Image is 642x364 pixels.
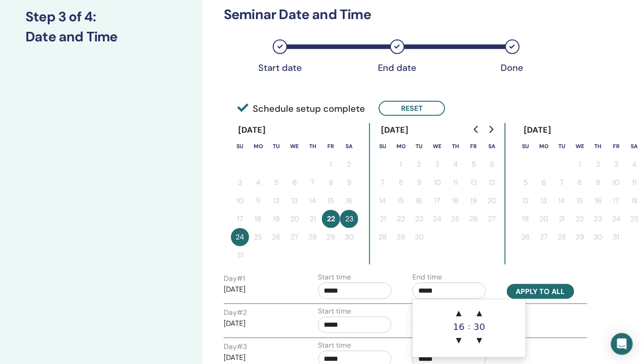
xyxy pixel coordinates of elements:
[553,137,571,155] th: Tuesday
[517,137,535,155] th: Sunday
[589,137,607,155] th: Thursday
[286,192,304,210] button: 13
[469,120,484,139] button: Go to previous month
[25,9,176,25] h3: Step 3 of 4 :
[471,331,489,349] span: ▼
[340,155,358,174] button: 2
[249,228,267,246] button: 25
[374,123,416,137] div: [DATE]
[318,340,351,351] label: Start time
[392,210,410,228] button: 22
[231,210,249,228] button: 17
[379,101,445,116] button: Reset
[318,272,351,283] label: Start time
[607,192,626,210] button: 17
[446,192,465,210] button: 18
[322,210,340,228] button: 22
[468,304,470,349] div: :
[267,174,286,192] button: 5
[553,192,571,210] button: 14
[607,228,626,246] button: 31
[571,228,589,246] button: 29
[446,137,465,155] th: Thursday
[589,174,607,192] button: 9
[224,341,247,352] label: Day # 3
[374,210,392,228] button: 21
[446,155,465,174] button: 4
[428,192,446,210] button: 17
[446,174,465,192] button: 11
[286,228,304,246] button: 27
[428,174,446,192] button: 10
[450,304,468,322] span: ▲
[224,318,297,329] p: [DATE]
[607,137,626,155] th: Friday
[267,210,286,228] button: 19
[607,210,626,228] button: 24
[304,174,322,192] button: 7
[571,210,589,228] button: 22
[374,228,392,246] button: 28
[304,192,322,210] button: 14
[517,123,559,137] div: [DATE]
[304,210,322,228] button: 21
[340,174,358,192] button: 9
[589,155,607,174] button: 2
[589,192,607,210] button: 16
[231,123,273,137] div: [DATE]
[224,284,297,295] p: [DATE]
[231,137,249,155] th: Sunday
[267,192,286,210] button: 12
[589,228,607,246] button: 30
[571,192,589,210] button: 15
[340,137,358,155] th: Saturday
[267,137,286,155] th: Tuesday
[318,306,351,317] label: Start time
[571,155,589,174] button: 1
[249,174,267,192] button: 4
[374,174,392,192] button: 7
[553,228,571,246] button: 28
[249,192,267,210] button: 11
[535,174,553,192] button: 6
[231,228,249,246] button: 24
[410,210,428,228] button: 23
[340,228,358,246] button: 30
[224,6,551,23] h3: Seminar Date and Time
[322,174,340,192] button: 8
[231,246,249,264] button: 31
[553,174,571,192] button: 7
[535,210,553,228] button: 20
[224,273,245,284] label: Day # 1
[611,333,633,355] div: Open Intercom Messenger
[249,210,267,228] button: 18
[589,210,607,228] button: 23
[428,210,446,228] button: 24
[517,228,535,246] button: 26
[483,174,501,192] button: 13
[471,322,489,331] div: 30
[607,174,626,192] button: 10
[535,192,553,210] button: 13
[490,62,535,73] div: Done
[224,352,297,363] p: [DATE]
[392,155,410,174] button: 1
[446,210,465,228] button: 25
[535,228,553,246] button: 27
[322,137,340,155] th: Friday
[257,62,303,73] div: Start date
[483,210,501,228] button: 27
[286,137,304,155] th: Wednesday
[224,307,247,318] label: Day # 2
[392,174,410,192] button: 8
[392,192,410,210] button: 15
[410,174,428,192] button: 9
[410,137,428,155] th: Tuesday
[231,192,249,210] button: 10
[465,155,483,174] button: 5
[465,174,483,192] button: 12
[374,137,392,155] th: Sunday
[410,228,428,246] button: 30
[483,155,501,174] button: 6
[450,322,468,331] div: 16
